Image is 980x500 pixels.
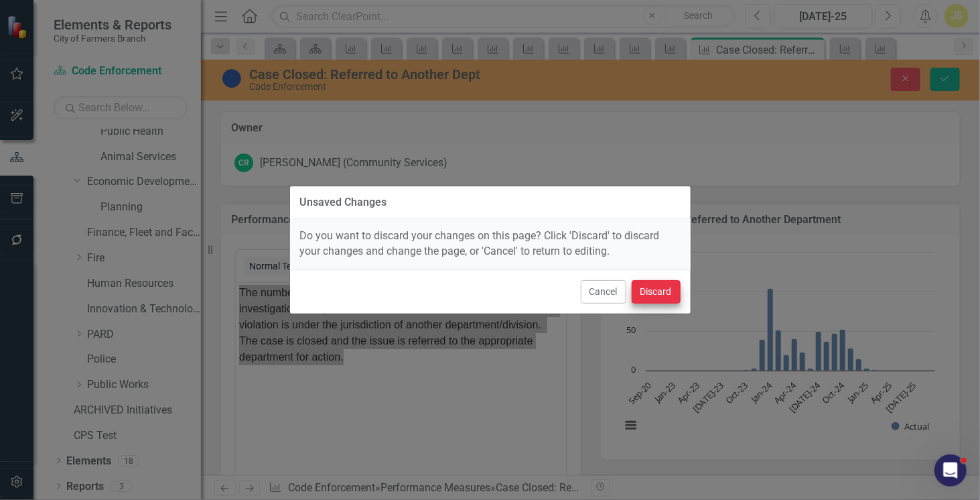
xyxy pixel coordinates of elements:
[581,280,626,304] button: Cancel
[934,454,967,487] iframe: Intercom live chat
[300,196,387,208] div: Unsaved Changes
[632,280,681,304] button: Discard
[290,218,691,269] div: Do you want to discard your changes on this page? Click 'Discard' to discard your changes and cha...
[3,3,327,84] p: The number of Code Enforcement cases closed after an investigation was performed and a violation ...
